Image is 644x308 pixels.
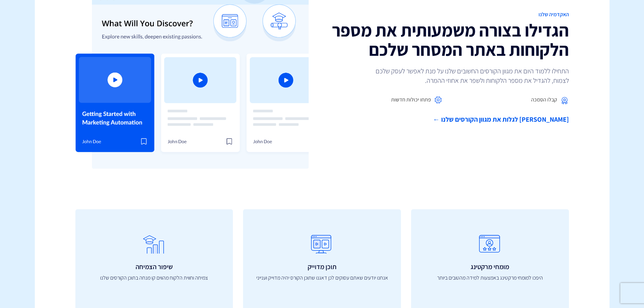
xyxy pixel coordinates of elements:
p: אנחנו יודעים שאתם עסוקים לכן דאגנו שתוכן הקורס יהיה מדוייק וענייני [250,274,394,282]
h3: שיפור הצמיחה [82,263,226,270]
h2: הגדילו בצורה משמעותית את מספר הלקוחות באתר המסחר שלכם [327,21,569,59]
p: צמיחה וחווית הלקוח מהווים קו מנחה בתוכן הקורסים שלנו [82,274,226,282]
p: היפכו למומחי מרקטינג באמצעות למידה מהטובים ביותר [418,274,562,282]
span: קבלו הסמכה [531,96,557,104]
span: פתחו יכולות חדשות [391,96,431,104]
h3: מומחי מרקטינג [418,263,562,270]
h3: תוכן מדוייק [250,263,394,270]
a: [PERSON_NAME] לגלות את מגוון הקורסים שלנו ← [327,115,569,124]
h1: האקדמיה שלנו [327,11,569,18]
p: התחילו ללמוד היום את מגוון הקורסים החשובים שלנו על מנת לאפשר לעסק שלכם לצמוח, להגדיל את מספר הלקו... [366,66,569,85]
